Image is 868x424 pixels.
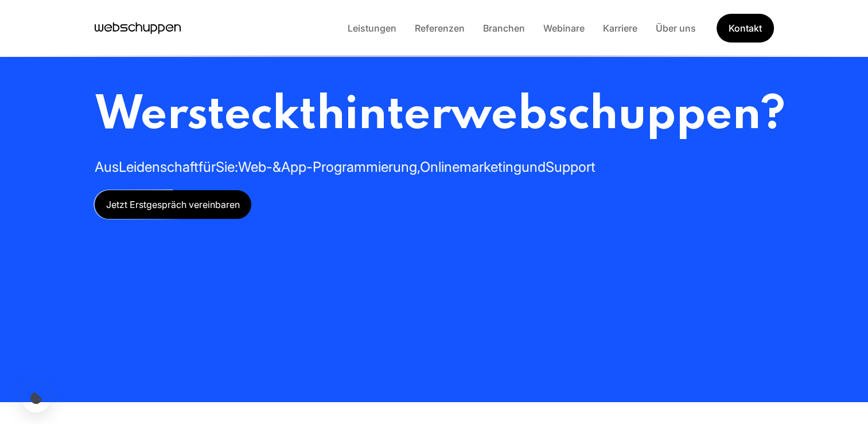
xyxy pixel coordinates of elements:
[546,159,595,175] span: Support
[406,22,474,34] a: Referenzen
[95,92,187,139] span: Wer
[316,92,451,139] span: hinter
[420,159,521,175] span: Onlinemarketing
[119,159,198,175] span: Leidenschaft
[647,22,705,34] a: Über uns
[238,159,273,175] span: Web-
[474,22,534,34] a: Branchen
[95,20,181,37] a: Hauptseite besuchen
[338,22,406,34] a: Leistungen
[216,159,238,175] span: Sie:
[594,22,647,34] a: Karriere
[534,22,594,34] a: Webinare
[95,190,251,219] a: Jetzt Erstgespräch vereinbaren
[521,159,546,175] span: und
[717,14,774,43] a: Get Started
[281,159,420,175] span: App-Programmierung,
[187,92,316,139] span: steckt
[273,159,281,175] span: &
[451,92,785,139] span: webschuppen?
[95,159,119,175] span: Aus
[22,384,50,413] button: Cookie-Einstellungen öffnen
[198,159,216,175] span: für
